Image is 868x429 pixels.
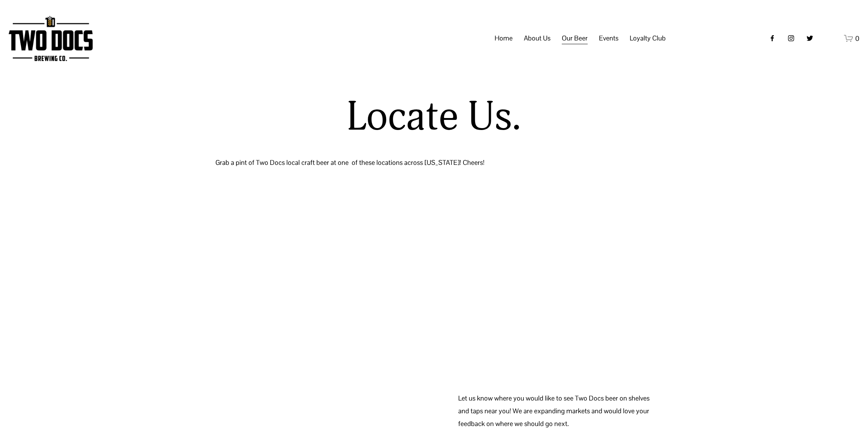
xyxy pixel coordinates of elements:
p: Grab a pint of Two Docs local craft beer at one of these locations across [US_STATE]! Cheers! [215,156,653,169]
span: 0 [855,34,859,43]
a: folder dropdown [562,31,588,45]
a: Home [495,31,513,45]
span: Events [599,32,618,45]
a: Facebook [769,34,776,42]
a: folder dropdown [524,31,551,45]
span: Our Beer [562,32,588,45]
a: instagram-unauth [787,34,795,42]
h1: Locate Us. [282,95,587,140]
a: 0 [844,34,859,43]
a: twitter-unauth [806,34,814,42]
a: folder dropdown [599,31,618,45]
a: folder dropdown [630,31,666,45]
span: About Us [524,32,551,45]
span: Loyalty Club [630,32,666,45]
img: Two Docs Brewing Co. [9,16,93,61]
